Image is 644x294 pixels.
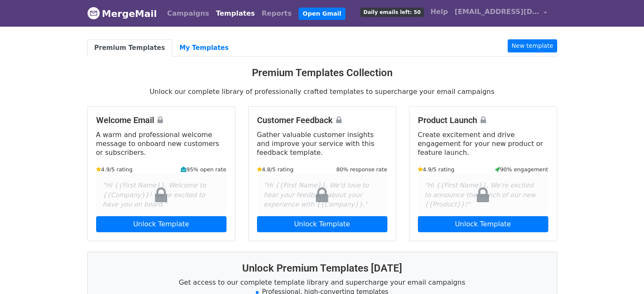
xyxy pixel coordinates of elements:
h4: Customer Feedback [257,115,387,125]
a: Help [427,3,451,20]
a: Templates [213,5,258,22]
p: Unlock our complete library of professionally crafted templates to supercharge your email campaigns [87,87,557,96]
div: "Hi {{First Name}}, We'd love to hear your feedback about your experience with {{Company}}." [257,174,387,216]
a: Reports [258,5,295,22]
span: [EMAIL_ADDRESS][DOMAIN_NAME] [455,7,539,17]
a: Premium Templates [87,39,172,57]
small: 4.9/5 rating [96,165,133,173]
a: Unlock Template [418,216,548,232]
a: Campaigns [164,5,213,22]
a: Unlock Template [257,216,387,232]
p: A warm and professional welcome message to onboard new customers or subscribers. [96,130,227,157]
a: Open Gmail [299,8,345,20]
h3: Premium Templates Collection [87,67,557,79]
div: "Hi {{First Name}}, Welcome to {{Company}}! We're excited to have you on board." [96,174,227,216]
a: My Templates [172,39,236,57]
a: [EMAIL_ADDRESS][DOMAIN_NAME] [451,3,550,23]
h4: Product Launch [418,115,548,125]
a: MergeMail [87,5,157,22]
small: 4.9/5 rating [418,165,455,173]
h4: Welcome Email [96,115,227,125]
small: 95% open rate [181,165,226,173]
span: Daily emails left: 50 [360,8,423,17]
small: 4.8/5 rating [257,165,294,173]
small: 90% engagement [495,165,548,173]
a: New template [508,39,557,52]
small: 80% response rate [336,165,387,173]
div: "Hi {{First Name}}, We're excited to announce the launch of our new {{Product}}!" [418,174,548,216]
img: MergeMail logo [87,7,100,19]
p: Get access to our complete template library and supercharge your email campaigns [98,278,547,287]
p: Create excitement and drive engagement for your new product or feature launch. [418,130,548,157]
a: Unlock Template [96,216,227,232]
a: Daily emails left: 50 [357,3,427,20]
p: Gather valuable customer insights and improve your service with this feedback template. [257,130,387,157]
h3: Unlock Premium Templates [DATE] [98,262,547,275]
